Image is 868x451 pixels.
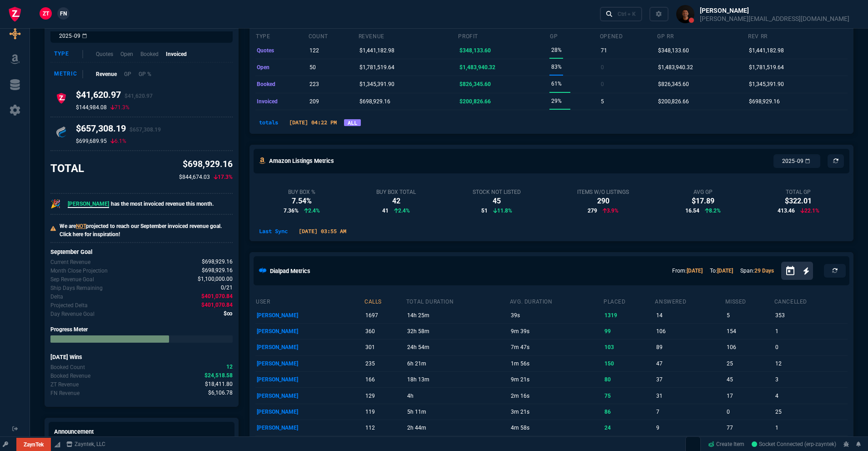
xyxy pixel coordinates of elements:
div: Metric [54,70,83,78]
p: Open [120,50,133,58]
p: 50 [309,61,316,74]
span: Today's zaynTek revenue [205,380,233,389]
p: GP [124,70,131,78]
p: 235 [365,357,404,370]
p: 6h 21m [407,357,508,370]
p: The difference between the current month's Revenue and the goal. [50,293,63,301]
p: 1319 [604,309,653,322]
p: 5 [601,95,604,108]
p: 🎉 [50,198,60,210]
span: Today's Booked count [226,363,233,371]
p: 360 [365,325,404,338]
button: Open calendar [785,264,803,278]
p: 4m 58s [511,421,602,434]
p: [PERSON_NAME] [257,309,363,322]
div: 45 [473,196,521,207]
p: $826,345.60 [658,78,689,91]
p: 86 [604,405,653,418]
span: 279 [588,207,597,215]
p: $698,929.16 [749,95,780,108]
p: 80 [604,373,653,386]
p: 11.8% [493,207,512,215]
span: 41 [382,207,389,215]
p: $1,345,391.90 [749,78,784,91]
p: 31 [656,390,724,402]
th: revenue [358,29,458,42]
span: The difference between the current month's Revenue goal and projected month-end. [201,301,233,309]
p: $1,345,391.90 [359,78,394,91]
p: 5h 11m [407,405,508,418]
p: $348,133.60 [658,44,689,57]
a: iarWOiKe1qfDdA7FAAGL [752,440,836,448]
p: 2.4% [394,207,410,215]
p: 17.3% [214,173,233,181]
p: 4h [407,390,508,402]
p: 99 [604,325,653,338]
p: $144,984.08 [76,104,107,111]
p: spec.value [196,371,233,380]
span: Delta divided by the remaining ship days. [224,309,233,318]
p: 77 [727,421,773,434]
span: ZT [43,10,49,18]
h5: Amazon Listings Metrics [269,157,334,165]
div: Items w/o Listings [577,188,629,196]
p: spec.value [197,380,233,389]
p: [DATE] 04:22 PM [285,118,340,127]
div: 290 [577,196,629,207]
div: Total GP [778,188,819,196]
h5: Dialpad Metrics [270,267,310,275]
span: The difference between the current month's Revenue and the goal. [201,292,233,301]
td: quotes [255,42,308,59]
p: spec.value [215,309,233,318]
p: 45 [727,373,773,386]
p: 28% [551,44,562,56]
p: Revenue [96,70,117,78]
p: $698,929.16 [179,158,233,171]
span: Revenue for Sep. [202,258,233,266]
div: Type [54,50,83,58]
p: spec.value [193,301,233,309]
p: Uses current month's data to project the month's close. [50,267,108,275]
th: count [308,29,358,42]
p: 112 [365,421,404,434]
th: total duration [406,294,509,307]
p: 39s [511,309,602,322]
a: 29 Days [754,268,774,274]
p: $699,689.95 [76,137,107,145]
span: 16.54 [685,207,699,215]
h6: September Goal [50,248,233,256]
p: 12 [775,357,846,370]
th: cancelled [774,294,848,307]
p: Delta divided by the remaining ship days. [50,310,95,318]
p: 25 [727,357,773,370]
p: 154 [727,325,773,338]
p: 17 [727,390,773,402]
p: $1,781,519.64 [359,61,394,74]
p: [PERSON_NAME] [257,421,363,434]
p: Progress Meter [50,325,233,334]
span: 413.46 [778,207,795,215]
a: [DATE] [717,268,733,274]
p: 9m 39s [511,325,602,338]
p: $348,133.60 [459,44,491,57]
p: Today's Booked count [50,363,85,371]
p: 1 [775,325,846,338]
p: [PERSON_NAME] [257,390,363,402]
th: Profit [458,29,549,42]
p: 2m 16s [511,390,602,402]
p: 119 [365,405,404,418]
th: answered [654,294,725,307]
p: $1,781,519.64 [749,61,784,74]
p: 24 [604,421,653,434]
p: 8.2% [705,207,721,215]
span: Out of 21 ship days in Sep - there are 0 remaining. [221,284,233,292]
p: The difference between the current month's Revenue goal and projected month-end. [50,301,88,309]
p: 353 [775,309,846,322]
span: Today's Fornida revenue [208,389,233,397]
span: $657,308.19 [130,127,161,133]
p: 18h 13m [407,373,508,386]
p: Revenue for Sep. [50,258,90,266]
p: $1,441,182.98 [359,44,394,57]
p: $826,345.60 [459,78,491,91]
p: 2.4% [304,207,320,215]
